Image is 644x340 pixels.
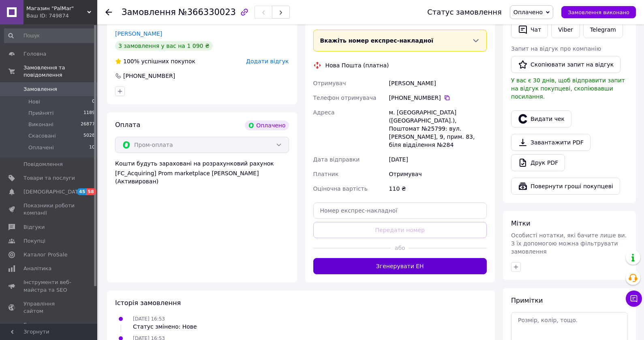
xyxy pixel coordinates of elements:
[24,265,51,272] span: Аналітика
[86,188,96,195] span: 58
[313,95,377,101] span: Телефон отримувача
[551,21,580,38] a: Viber
[115,57,195,65] div: успішних покупок
[387,167,488,181] div: Отримувач
[511,219,531,227] span: Мітки
[583,21,623,38] a: Telegram
[81,121,95,128] span: 26877
[245,121,289,130] div: Оплачено
[28,98,40,105] span: Нові
[122,7,176,17] span: Замовлення
[115,299,181,307] span: Історія замовлення
[83,132,95,140] span: 5028
[387,105,488,152] div: м. [GEOGRAPHIC_DATA] ([GEOGRAPHIC_DATA].), Поштомат №25799: вул. [PERSON_NAME], 9, прим. 83, біля...
[28,144,54,151] span: Оплачені
[387,76,488,90] div: [PERSON_NAME]
[511,232,627,255] span: Особисті нотатки, які бачите лише ви. З їх допомогою можна фільтрувати замовлення
[24,64,97,79] span: Замовлення та повідомлення
[178,7,236,17] span: №366330023
[92,98,95,105] span: 0
[24,50,46,58] span: Головна
[561,6,636,18] button: Замовлення виконано
[24,202,75,217] span: Показники роботи компанії
[626,291,642,307] button: Чат з покупцем
[115,121,140,129] span: Оплата
[28,132,56,140] span: Скасовані
[24,174,75,182] span: Товари та послуги
[24,188,83,196] span: [DEMOGRAPHIC_DATA]
[24,86,57,93] span: Замовлення
[511,77,625,100] span: У вас є 30 днів, щоб відправити запит на відгук покупцеві, скопіювавши посилання.
[511,297,543,304] span: Примітки
[24,300,75,315] span: Управління сайтом
[24,224,45,231] span: Відгуки
[511,56,620,73] button: Скопіювати запит на відгук
[387,152,488,167] div: [DATE]
[511,134,591,151] a: Завантажити PDF
[511,110,571,127] button: Видати чек
[313,202,487,219] input: Номер експрес-накладної
[83,110,95,117] span: 1189
[313,80,346,86] span: Отримувач
[24,161,63,168] span: Повідомлення
[568,9,629,15] span: Замовлення виконано
[313,109,335,116] span: Адреса
[323,61,391,69] div: Нова Пошта (платна)
[89,144,95,151] span: 10
[511,21,548,38] button: Чат
[24,321,75,336] span: Гаманець компанії
[511,154,565,171] a: Друк PDF
[115,169,289,185] div: [FC_Acquiring] Prom marketplace [PERSON_NAME] (Активирован)
[26,5,87,12] span: Магазин "PalMar"
[320,37,434,44] span: Вкажіть номер експрес-накладної
[115,41,213,51] div: 3 замовлення у вас на 1 090 ₴
[115,159,289,185] div: Кошти будуть зараховані на розрахунковий рахунок
[26,12,97,19] div: Ваш ID: 749874
[105,8,112,16] div: Повернутися назад
[123,58,139,65] span: 100%
[4,28,96,43] input: Пошук
[313,171,339,177] span: Платник
[313,156,360,163] span: Дата відправки
[511,45,601,52] span: Запит на відгук про компанію
[389,94,487,102] div: [PHONE_NUMBER]
[387,181,488,196] div: 110 ₴
[427,8,502,16] div: Статус замовлення
[391,244,409,252] span: або
[28,121,53,128] span: Виконані
[133,316,165,322] span: [DATE] 16:53
[28,110,53,117] span: Прийняті
[24,251,67,258] span: Каталог ProSale
[24,237,45,245] span: Покупці
[313,185,368,192] span: Оціночна вартість
[133,323,197,331] div: Статус змінено: Нове
[77,188,86,195] span: 45
[313,258,487,274] button: Згенерувати ЕН
[246,58,289,65] span: Додати відгук
[122,72,176,80] div: [PHONE_NUMBER]
[115,30,162,37] a: [PERSON_NAME]
[513,9,543,15] span: Оплачено
[511,178,620,195] button: Повернути гроші покупцеві
[24,279,75,293] span: Інструменти веб-майстра та SEO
